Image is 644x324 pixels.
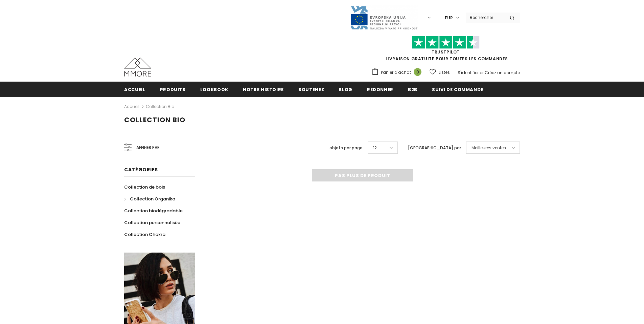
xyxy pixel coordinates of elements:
label: [GEOGRAPHIC_DATA] par [408,145,461,151]
span: Blog [339,86,352,93]
a: Blog [339,82,352,97]
span: LIVRAISON GRATUITE POUR TOUTES LES COMMANDES [371,39,520,62]
span: EUR [445,15,453,21]
span: Collection Organika [130,196,175,202]
span: or [480,70,484,75]
a: TrustPilot [432,49,460,55]
a: Collection de bois [124,181,165,193]
span: Collection Chakra [124,231,165,238]
a: Collection personnalisée [124,217,180,229]
a: Produits [160,82,186,97]
span: soutenez [298,86,324,93]
span: Produits [160,86,186,93]
span: 12 [373,145,377,151]
span: 0 [414,68,421,76]
a: Suivi de commande [432,82,483,97]
span: Collection Bio [124,115,185,125]
a: Collection Bio [146,104,174,109]
span: Notre histoire [243,86,284,93]
span: B2B [408,86,417,93]
span: Lookbook [200,86,228,93]
a: Créez un compte [485,70,520,75]
a: Redonner [367,82,393,97]
a: B2B [408,82,417,97]
a: Accueil [124,103,139,111]
a: Notre histoire [243,82,284,97]
span: Suivi de commande [432,86,483,93]
a: Javni Razpis [350,15,418,20]
span: Collection de bois [124,184,165,190]
span: Catégories [124,166,158,173]
a: S'identifier [458,70,479,75]
a: Collection Chakra [124,229,165,240]
span: Panier d'achat [381,69,411,76]
a: soutenez [298,82,324,97]
a: Panier d'achat 0 [371,67,425,78]
a: Collection biodégradable [124,205,183,217]
img: Cas MMORE [124,58,151,77]
a: Listes [430,66,450,78]
span: Redonner [367,86,393,93]
img: Faites confiance aux étoiles pilotes [412,36,480,49]
span: Accueil [124,86,145,93]
span: Meilleures ventes [471,145,506,151]
span: Collection biodégradable [124,208,183,214]
a: Accueil [124,82,145,97]
span: Affiner par [136,144,160,151]
a: Collection Organika [124,193,175,205]
a: Lookbook [200,82,228,97]
span: Collection personnalisée [124,219,180,226]
span: Listes [439,69,450,76]
label: objets par page [329,145,363,151]
img: Javni Razpis [350,5,418,30]
input: Search Site [466,13,505,22]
